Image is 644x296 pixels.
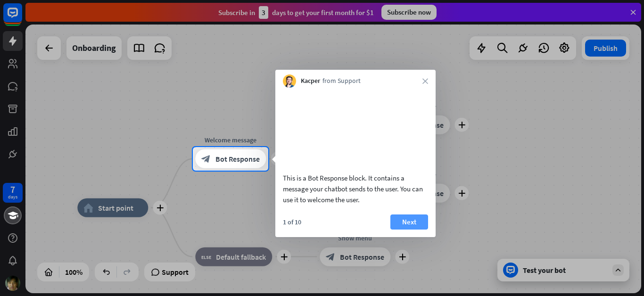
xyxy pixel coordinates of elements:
i: block_bot_response [201,154,211,164]
span: from Support [322,76,361,86]
button: Next [390,214,428,230]
span: Bot Response [215,154,260,164]
div: This is a Bot Response block. It contains a message your chatbot sends to the user. You can use i... [283,173,428,205]
i: close [422,78,428,84]
button: Open LiveChat chat widget [8,4,36,32]
div: 1 of 10 [283,218,301,226]
span: Kacper [301,76,320,86]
